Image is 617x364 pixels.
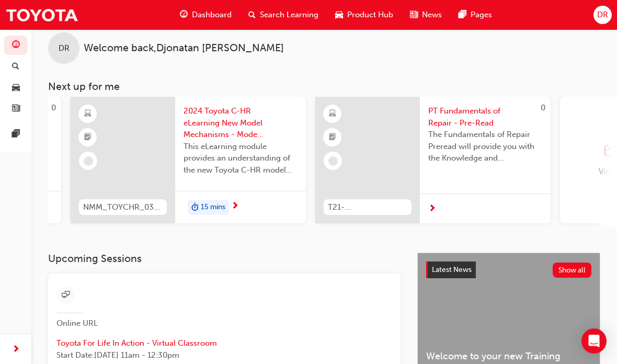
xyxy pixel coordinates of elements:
[48,253,401,265] h3: Upcoming Sessions
[192,9,232,21] span: Dashboard
[260,9,318,21] span: Search Learning
[328,201,407,213] span: T21-PTFOR_PRE_READ
[62,289,70,302] span: sessionType_ONLINE_URL-icon
[201,201,225,213] span: 15 mins
[329,131,336,144] span: booktick-icon
[402,4,450,26] a: news-iconNews
[84,156,93,166] span: learningRecordVerb_NONE-icon
[12,83,20,93] span: car-icon
[428,204,436,214] span: next-icon
[432,265,472,274] span: Latest News
[12,130,20,139] span: pages-icon
[84,107,92,121] span: learningResourceType_ELEARNING-icon
[56,349,392,361] span: Start Date: [DATE] 11am - 12:30pm
[410,8,418,21] span: news-icon
[327,4,402,26] a: car-iconProduct Hub
[329,107,336,121] span: learningResourceType_ELEARNING-icon
[328,156,338,166] span: learningRecordVerb_NONE-icon
[12,41,20,50] span: guage-icon
[12,62,19,72] span: search-icon
[56,317,109,329] span: Online URL
[84,42,284,54] span: Welcome back , Djonatan [PERSON_NAME]
[450,4,500,26] a: pages-iconPages
[240,4,327,26] a: search-iconSearch Learning
[347,9,393,21] span: Product Hub
[428,105,542,129] span: PT Fundamentals of Repair - Pre-Read
[71,97,306,223] a: NMM_TOYCHR_032024_MODULE_12024 Toyota C-HR eLearning New Model Mechanisms - Model Outline (Module...
[180,8,188,21] span: guage-icon
[593,6,612,24] button: DR
[184,105,298,141] span: 2024 Toyota C-HR eLearning New Model Mechanisms - Model Outline (Module 1)
[56,337,392,349] span: Toyota For Life In Action - Virtual Classroom
[231,202,239,211] span: next-icon
[471,9,492,21] span: Pages
[31,81,617,93] h3: Next up for me
[248,8,256,21] span: search-icon
[184,141,298,176] span: This eLearning module provides an understanding of the new Toyota C-HR model line-up and their Ka...
[428,129,542,164] span: The Fundamentals of Repair Preread will provide you with the Knowledge and Understanding to succe...
[581,328,607,354] div: Open Intercom Messenger
[12,343,20,356] span: next-icon
[83,201,163,213] span: NMM_TOYCHR_032024_MODULE_1
[553,263,592,278] button: Show all
[191,201,199,214] span: duration-icon
[5,3,78,27] img: Trak
[541,103,545,112] span: 0
[315,97,551,223] a: 0T21-PTFOR_PRE_READPT Fundamentals of Repair - Pre-ReadThe Fundamentals of Repair Preread will pr...
[459,8,466,21] span: pages-icon
[426,261,591,278] a: Latest NewsShow all
[422,9,442,21] span: News
[335,8,343,21] span: car-icon
[172,4,240,26] a: guage-iconDashboard
[12,105,20,114] span: news-icon
[51,103,56,112] span: 0
[84,131,92,144] span: booktick-icon
[597,9,608,21] span: DR
[59,42,70,54] span: DR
